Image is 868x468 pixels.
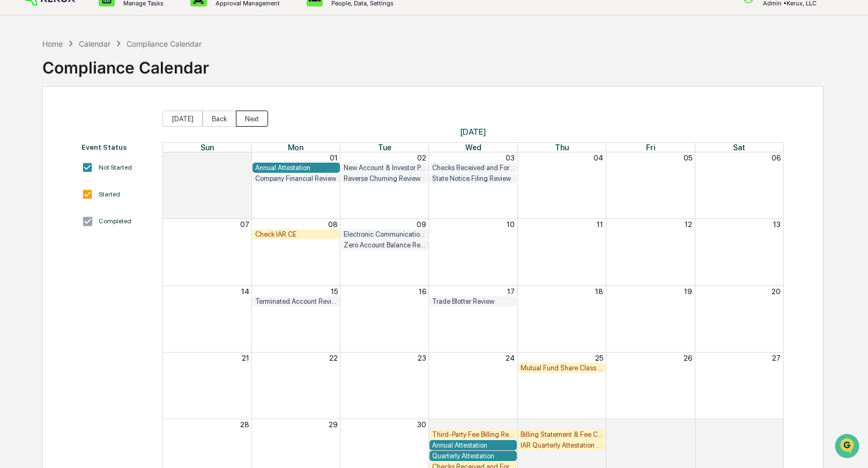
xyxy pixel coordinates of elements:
[331,287,338,296] button: 15
[81,143,152,151] div: Event Status
[773,220,781,229] button: 13
[255,230,337,238] div: Check IAR CE
[99,217,131,225] div: Completed
[240,420,249,429] button: 28
[330,153,338,162] button: 01
[432,452,514,460] div: Quarterly Attestation
[417,153,426,162] button: 02
[684,153,692,162] button: 05
[594,420,603,429] button: 02
[201,143,214,152] span: Sun
[11,23,195,40] p: How can we help?
[203,111,236,127] button: Back
[328,220,338,229] button: 08
[76,181,130,190] a: Powered byPylon
[506,354,515,362] button: 24
[288,143,303,152] span: Mon
[733,143,745,152] span: Sat
[6,131,73,150] a: 🖐️Preclearance
[88,135,133,146] span: Attestations
[11,136,19,145] div: 🖐️
[6,151,72,171] a: 🔎Data Lookup
[344,241,426,249] div: Zero Account Balance Review
[99,164,132,171] div: Not Started
[240,220,249,229] button: 07
[162,127,783,137] span: [DATE]
[506,153,515,162] button: 03
[432,441,514,449] div: Annual Attestation
[684,287,692,296] button: 19
[597,220,603,229] button: 11
[241,287,249,296] button: 14
[595,287,603,296] button: 18
[78,136,86,145] div: 🗄️
[236,111,268,127] button: Next
[329,354,338,362] button: 22
[521,430,603,438] div: Billing Statement & Fee Calculations Report Review
[11,82,30,101] img: 1746055101610-c473b297-6a78-478c-a979-82029cc54cd1
[378,143,391,152] span: Tue
[521,364,603,372] div: Mutual Fund Share Class Review
[344,164,426,172] div: New Account & Investor Profile Review
[127,39,202,48] div: Compliance Calendar
[242,153,249,162] button: 31
[417,420,426,429] button: 30
[683,420,692,429] button: 03
[432,164,514,172] div: Checks Received and Forwarded Log
[107,182,130,190] span: Pylon
[465,143,481,152] span: Wed
[507,287,515,296] button: 17
[555,143,569,152] span: Thu
[432,430,514,438] div: Third-Party Fee Billing Review
[771,287,781,296] button: 20
[684,354,692,362] button: 26
[646,143,655,152] span: Fri
[21,156,68,166] span: Data Lookup
[593,153,603,162] button: 04
[507,220,515,229] button: 10
[42,39,63,48] div: Home
[432,297,514,305] div: Trade Blotter Review
[771,420,781,429] button: 04
[432,174,514,182] div: State Notice Filing Review
[79,39,110,48] div: Calendar
[595,354,603,362] button: 25
[521,441,603,449] div: IAR Quarterly Attestation Review
[772,354,781,362] button: 27
[42,49,209,77] div: Compliance Calendar
[36,82,176,93] div: Start new chat
[344,230,426,238] div: Electronic Communication Review
[329,420,338,429] button: 29
[507,420,515,429] button: 01
[11,157,19,165] div: 🔎
[182,85,195,98] button: Start new chat
[418,354,426,362] button: 23
[255,164,337,172] div: Annual Attestation
[162,111,203,127] button: [DATE]
[255,297,337,305] div: Terminated Account Review
[417,220,426,229] button: 09
[242,354,249,362] button: 21
[36,93,136,101] div: We're available if you need us!
[99,191,120,198] div: Started
[21,135,69,146] span: Preclearance
[685,220,692,229] button: 12
[73,131,137,150] a: 🗄️Attestations
[344,174,426,182] div: Reverse Churning Review
[834,433,863,462] iframe: Open customer support
[771,153,781,162] button: 06
[255,174,337,182] div: Company Financial Review
[419,287,426,296] button: 16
